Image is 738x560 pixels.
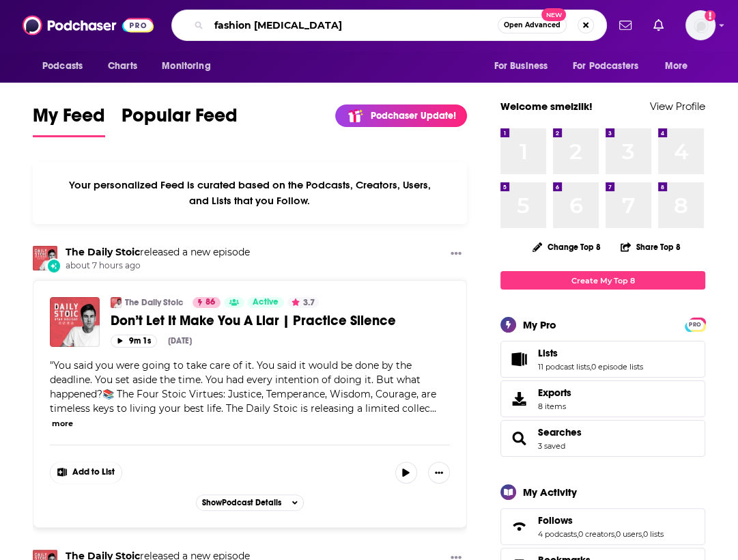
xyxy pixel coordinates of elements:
span: Lists [500,341,705,378]
span: For Podcasters [573,57,638,76]
button: Show profile menu [685,10,715,40]
a: 0 lists [643,529,664,539]
p: Podchaser Update! [371,110,456,122]
a: My Feed [33,104,105,137]
a: Searches [538,426,582,438]
span: Charts [108,57,137,76]
button: Show More Button [51,462,122,484]
span: about 7 hours ago [66,260,250,272]
input: Search podcasts, credits, & more... [209,14,498,36]
a: Follows [505,517,533,536]
a: Welcome smeizlik! [500,100,593,113]
img: The Daily Stoic [111,297,122,308]
a: Follows [538,514,664,527]
span: PRO [687,320,703,330]
div: Your personalized Feed is curated based on the Podcasts, Creators, Users, and Lists that you Follow. [33,162,467,224]
button: Show More Button [445,246,467,263]
button: Change Top 8 [524,238,609,255]
a: Active [247,297,284,308]
span: 8 items [538,402,571,411]
span: My Feed [33,104,105,135]
span: " [50,359,436,415]
span: Logged in as smeizlik [685,10,715,40]
span: Lists [538,347,558,359]
button: Share Top 8 [620,234,681,260]
a: The Daily Stoic [66,246,140,258]
div: My Pro [523,318,556,331]
img: User Profile [685,10,715,40]
a: Show notifications dropdown [648,14,669,37]
button: open menu [33,53,100,79]
a: Show notifications dropdown [614,14,637,37]
button: 9m 1s [111,335,157,348]
a: 0 episode lists [591,362,643,372]
span: , [590,362,591,372]
span: Exports [538,387,571,399]
a: Popular Feed [122,104,238,137]
span: ... [430,402,436,415]
button: ShowPodcast Details [196,494,304,511]
a: 0 creators [578,529,614,539]
span: Follows [500,508,705,545]
a: The Daily Stoic [125,297,184,308]
svg: Add a profile image [705,10,715,21]
span: Active [253,296,279,309]
a: Don’t Let It Make You A Liar | Practice Silence [111,312,450,329]
span: , [614,529,616,539]
span: Searches [500,420,705,457]
span: Monitoring [162,57,210,76]
span: You said you were going to take care of it. You said it would be done by the deadline. You set as... [50,359,436,415]
button: open menu [152,53,228,79]
a: 0 users [616,529,642,539]
span: , [577,529,578,539]
div: [DATE] [168,336,192,346]
a: Exports [500,380,705,417]
a: Create My Top 8 [500,271,705,290]
div: New Episode [46,258,61,273]
span: Follows [538,514,573,527]
span: 86 [205,296,215,309]
button: open menu [484,53,565,79]
button: Open AdvancedNew [498,17,567,33]
img: The Daily Stoic [33,246,57,270]
button: 3.7 [287,297,319,308]
a: 86 [193,297,221,308]
span: More [665,57,688,76]
span: Don’t Let It Make You A Liar | Practice Silence [111,312,396,329]
a: View Profile [650,100,705,113]
span: For Business [494,57,548,76]
a: Lists [538,347,643,359]
div: Search podcasts, credits, & more... [171,10,607,41]
h3: released a new episode [66,246,250,259]
a: 4 podcasts [538,529,577,539]
span: Popular Feed [122,104,238,135]
span: Show Podcast Details [202,498,281,507]
button: open menu [564,53,658,79]
a: PRO [687,319,703,329]
a: Lists [505,350,533,369]
button: Show More Button [428,462,450,484]
a: Searches [505,429,533,448]
span: New [541,8,566,21]
a: 11 podcast lists [538,362,590,372]
button: more [52,418,73,430]
span: Exports [505,389,533,408]
img: Podchaser - Follow, Share and Rate Podcasts [23,12,154,38]
a: Charts [99,53,145,79]
button: open menu [655,53,705,79]
span: Podcasts [42,57,83,76]
span: , [642,529,643,539]
img: Don’t Let It Make You A Liar | Practice Silence [50,297,100,347]
span: Open Advanced [504,22,560,29]
div: My Activity [523,486,577,499]
span: Add to List [72,467,115,477]
a: 3 saved [538,441,565,451]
